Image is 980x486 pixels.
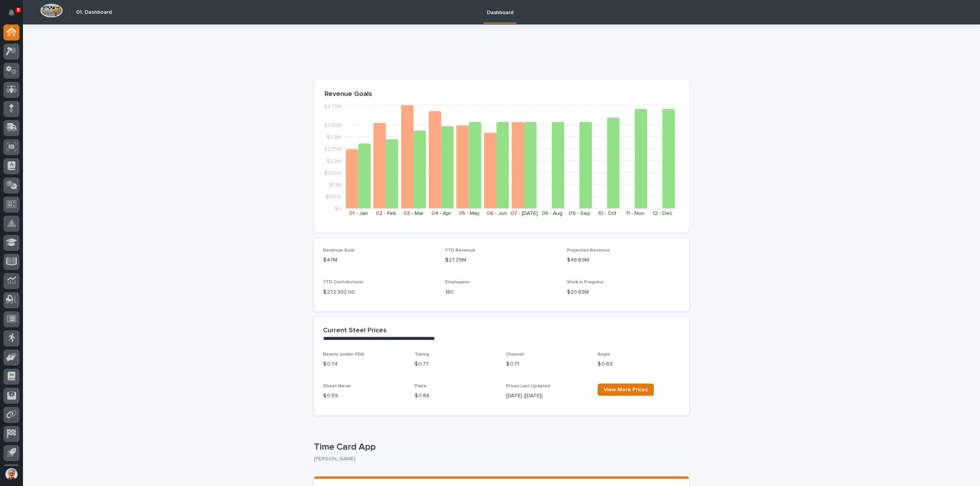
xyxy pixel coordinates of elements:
[323,248,354,253] span: Revenue Goal
[323,256,436,264] p: $47M
[569,211,590,216] text: 09 - Sep
[567,256,680,264] p: $48.69M
[431,211,451,216] text: 04 - Apr
[626,211,644,216] text: 11 - Nov
[567,288,680,296] p: $20.63M
[445,280,470,284] span: Employees
[506,392,588,400] p: [DATE] ([DATE])
[3,5,20,21] button: Notifications
[415,392,497,400] p: $ 0.68
[76,9,112,16] h2: 01. Dashboard
[349,211,368,216] text: 01 - Jan
[598,352,610,357] span: Angle
[415,384,426,388] span: Plate
[415,352,429,357] span: Tubing
[653,211,672,216] text: 12 - Dec
[511,211,538,216] text: 07 - [DATE]
[445,288,558,296] p: 180
[323,280,363,284] span: YTD Contributions
[323,288,436,296] p: $ 272,932.00
[324,146,341,152] tspan: $2.75M
[323,360,405,368] p: $ 0.74
[314,456,683,462] p: [PERSON_NAME]
[567,248,610,253] span: Projected Revenue
[598,211,616,216] text: 10 - Oct
[542,211,562,216] text: 08 - Aug
[506,384,550,388] span: Prices Last Updated
[10,9,20,21] div: Notifications9
[327,158,341,164] tspan: $2.2M
[403,211,424,216] text: 03 - Mar
[323,123,341,128] tspan: $3.85M
[17,7,20,13] p: 9
[415,360,497,368] p: $ 0.77
[487,211,507,216] text: 06 - Jun
[323,327,387,335] h2: Current Steel Prices
[324,170,341,176] tspan: $1.65M
[325,194,341,199] tspan: $550K
[445,256,558,264] p: $27.29M
[323,352,364,357] span: Beams (under 55#)
[598,384,654,396] a: View More Prices
[598,360,680,368] p: $ 0.69
[3,466,20,482] button: users-avatar
[506,360,588,368] p: $ 0.71
[335,206,341,211] tspan: $0
[329,182,341,187] tspan: $1.1M
[567,280,604,284] span: Work in Progress
[325,90,678,99] p: Revenue Goals
[40,3,63,18] img: Workspace Logo
[445,248,475,253] span: YTD Revenue
[604,387,648,392] span: View More Prices
[376,211,396,216] text: 02 - Feb
[327,135,341,140] tspan: $3.3M
[459,211,480,216] text: 05 - May
[323,392,405,400] p: $ 0.59
[323,104,341,109] tspan: $4.77M
[323,384,351,388] span: Sheet Metal
[314,442,686,453] p: Time Card App
[506,352,524,357] span: Channel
